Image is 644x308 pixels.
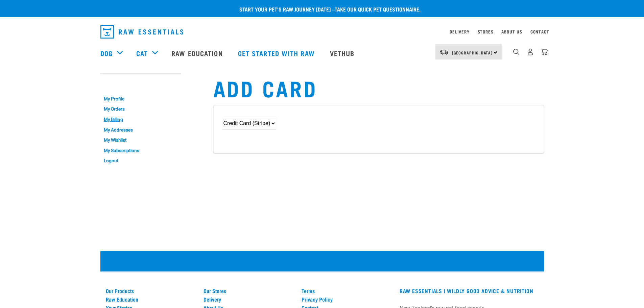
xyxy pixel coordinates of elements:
a: About Us [501,30,522,33]
a: Contact [530,30,549,33]
a: Get started with Raw [231,40,323,67]
a: Raw Education [165,40,231,67]
a: Privacy Policy [302,296,391,302]
a: Our Products [106,288,196,294]
a: Raw Education [106,296,196,302]
a: My Billing [100,114,182,125]
img: home-icon-1@2x.png [513,49,520,55]
a: take our quick pet questionnaire. [335,7,421,10]
img: home-icon@2x.png [541,48,548,55]
img: Raw Essentials Logo [100,25,183,39]
a: Stores [478,30,494,33]
a: Vethub [323,40,363,67]
a: Our Stores [204,288,293,294]
a: My Account [100,80,133,83]
a: My Addresses [100,125,182,135]
a: My Profile [100,94,182,104]
a: Dog [100,48,113,58]
nav: dropdown navigation [95,22,549,41]
img: user.png [527,48,534,55]
a: Delivery [450,30,469,33]
a: My Subscriptions [100,145,182,156]
img: van-moving.png [439,49,449,55]
span: [GEOGRAPHIC_DATA] [452,51,493,54]
a: Logout [100,156,182,166]
a: My Orders [100,104,182,115]
h3: RAW ESSENTIALS | Wildly Good Advice & Nutrition [400,288,539,294]
a: Cat [136,48,148,58]
a: Terms [302,288,391,294]
a: Delivery [204,296,293,302]
a: My Wishlist [100,135,182,145]
h1: Add Card [213,75,544,100]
